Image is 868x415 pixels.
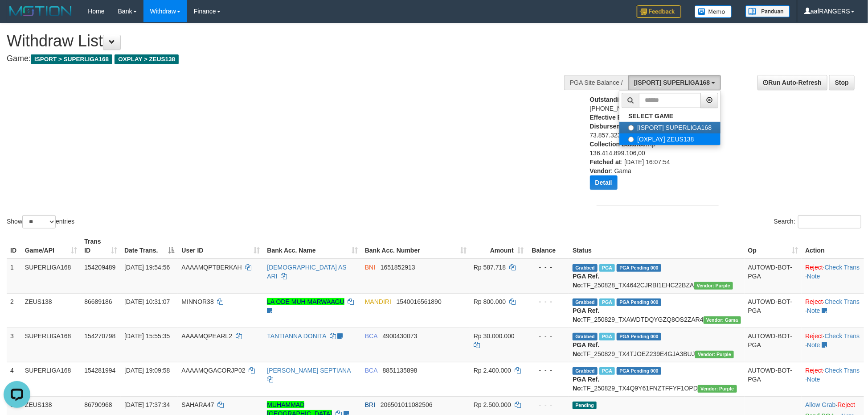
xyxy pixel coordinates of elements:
[564,75,628,90] div: PGA Site Balance /
[694,282,733,290] span: Vendor URL: https://trx4.1velocity.biz
[802,293,864,328] td: · ·
[628,112,673,120] b: SELECT GAME
[745,5,790,17] img: panduan.png
[531,366,565,375] div: - - -
[569,259,744,294] td: TF_250828_TX4642CJRBI1EHC22BZA
[365,401,375,408] span: BRI
[599,299,615,306] span: Marked by aafkaynarin
[573,402,597,409] span: Pending
[569,362,744,396] td: TF_250829_TX4Q9Y61FNZTFFYF1OPD
[590,123,659,130] b: Disbursement Balance:
[84,367,115,374] span: 154281994
[590,95,703,196] div: Rp [PHONE_NUMBER],00 Rp 4.520.890.162,00 Rp 73.857.323,00 Rp 136.414.899.106,00 : [DATE] 16:07:54...
[802,233,864,259] th: Action
[531,400,565,409] div: - - -
[7,233,21,259] th: ID
[569,328,744,362] td: TF_250829_TX4TJOEZ239E4GJA3BUJ
[531,332,565,340] div: - - -
[7,293,21,328] td: 2
[807,376,820,383] a: Note
[805,264,823,271] a: Reject
[757,75,827,90] a: Run Auto-Refresh
[573,376,599,392] b: PGA Ref. No:
[698,385,737,393] span: Vendor URL: https://trx4.1velocity.biz
[365,332,377,340] span: BCA
[825,367,860,374] a: Check Trans
[805,298,823,305] a: Reject
[599,264,615,272] span: Marked by aafchhiseyha
[573,264,598,272] span: Grabbed
[178,233,263,259] th: User ID: activate to sort column ascending
[365,367,377,374] span: BCA
[22,215,56,228] select: Showentries
[531,263,565,272] div: - - -
[802,328,864,362] td: · ·
[569,293,744,328] td: TF_250829_TXAWDTDQYGZQ8OS2ZAR4
[531,297,565,306] div: - - -
[590,114,644,121] b: Effective Balance:
[21,293,81,328] td: ZEUS138
[124,367,170,374] span: [DATE] 19:09:58
[31,54,112,64] span: ISPORT > SUPERLIGA168
[81,233,121,259] th: Trans ID: activate to sort column ascending
[474,264,506,271] span: Rp 587.718
[381,264,415,271] span: Copy 1651852913 to clipboard
[84,264,115,271] span: 154209489
[267,332,326,340] a: TANTIANNA DONITA
[590,141,648,148] b: Collection Balance:
[181,264,242,271] span: AAAAMQPTBERKAH
[774,215,861,228] label: Search:
[361,233,470,259] th: Bank Acc. Number: activate to sort column ascending
[21,362,81,396] td: SUPERLIGA168
[637,5,681,18] img: Feedback.jpg
[745,362,802,396] td: AUTOWD-BOT-PGA
[569,233,744,259] th: Status
[21,328,81,362] td: SUPERLIGA168
[7,362,21,396] td: 4
[124,401,170,408] span: [DATE] 17:37:34
[7,215,74,228] label: Show entries
[825,264,860,271] a: Check Trans
[7,4,74,18] img: MOTION_logo.png
[573,307,599,323] b: PGA Ref. No:
[825,298,860,305] a: Check Trans
[617,299,661,306] span: PGA Pending
[21,233,81,259] th: Game/API: activate to sort column ascending
[573,367,598,375] span: Grabbed
[181,367,245,374] span: AAAAMQGACORJP02
[7,328,21,362] td: 3
[745,293,802,328] td: AUTOWD-BOT-PGA
[634,79,710,86] span: [ISPORT] SUPERLIGA168
[798,215,861,228] input: Search:
[802,362,864,396] td: · ·
[745,233,802,259] th: Op: activate to sort column ascending
[84,401,112,408] span: 86790968
[619,110,721,122] a: SELECT GAME
[121,233,178,259] th: Date Trans.: activate to sort column descending
[590,167,611,174] b: Vendor
[4,4,30,30] button: Open LiveChat chat widget
[573,273,599,289] b: PGA Ref. No:
[474,298,506,305] span: Rp 800.000
[628,137,634,142] input: [OXPLAY] ZEUS138
[474,401,511,408] span: Rp 2.500.000
[617,367,661,375] span: PGA Pending
[181,332,232,340] span: AAAAMQPEARL2
[365,264,375,271] span: BNI
[124,332,170,340] span: [DATE] 15:55:35
[619,122,721,133] label: [ISPORT] SUPERLIGA168
[84,298,112,305] span: 86689186
[805,332,823,340] a: Reject
[383,367,418,374] span: Copy 8851135898 to clipboard
[590,175,618,190] button: Detail
[745,259,802,294] td: AUTOWD-BOT-PGA
[474,367,511,374] span: Rp 2.400.000
[21,259,81,294] td: SUPERLIGA168
[115,54,179,64] span: OXPLAY > ZEUS138
[590,158,621,166] b: Fetched at
[267,367,351,374] a: [PERSON_NAME] SEPTIANA
[397,298,442,305] span: Copy 1540016561890 to clipboard
[807,273,820,280] a: Note
[695,5,732,18] img: Button%20Memo.svg
[617,264,661,272] span: PGA Pending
